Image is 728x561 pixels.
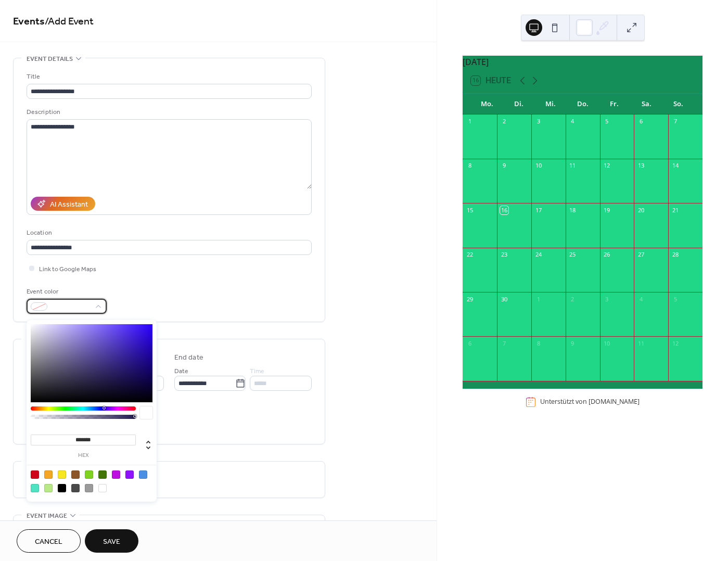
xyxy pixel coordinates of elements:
div: Unterstützt von [540,398,640,406]
a: [DOMAIN_NAME] [589,398,640,406]
div: #D0021B [31,470,39,479]
div: 28 [671,251,679,259]
div: 24 [534,251,542,259]
div: 16 [500,206,508,214]
div: #50E3C2 [31,484,39,492]
span: Date [174,366,188,377]
span: Event image [27,511,67,521]
div: 11 [569,162,577,170]
div: 10 [534,162,542,170]
div: Do. [567,94,598,114]
div: #9B9B9B [85,484,93,492]
div: 9 [500,162,508,170]
div: #417505 [98,470,107,479]
div: #4A90E2 [139,470,147,479]
div: 3 [534,118,542,125]
div: #000000 [58,484,66,492]
div: 12 [603,162,611,170]
div: Event color [27,286,105,297]
button: Save [85,529,138,553]
div: 14 [671,162,679,170]
div: 8 [534,339,542,347]
div: 30 [500,295,508,303]
div: 27 [637,251,645,259]
div: End date [174,352,203,363]
div: 10 [603,339,611,347]
div: #8B572A [71,470,80,479]
button: Cancel [17,529,81,553]
span: / Add Event [45,11,94,32]
div: Location [27,227,310,238]
div: Title [27,71,310,82]
div: #BD10E0 [112,470,120,479]
div: 20 [637,206,645,214]
div: Fr. [598,94,630,114]
div: 4 [569,118,577,125]
div: 11 [637,339,645,347]
div: #9013FE [125,470,134,479]
button: AI Assistant [31,197,95,211]
div: #F8E71C [58,470,66,479]
div: 23 [500,251,508,259]
div: 21 [671,206,679,214]
a: Events [13,11,45,32]
span: Link to Google Maps [39,264,96,275]
span: Event details [27,54,73,65]
div: 6 [466,339,474,347]
div: 18 [569,206,577,214]
div: #F5A623 [44,470,53,479]
div: So. [662,94,694,114]
div: #4A4A4A [71,484,80,492]
div: 17 [534,206,542,214]
div: 5 [603,118,611,125]
div: #FFFFFF [98,484,107,492]
div: 1 [466,118,474,125]
div: Mo. [471,94,503,114]
div: 25 [569,251,577,259]
div: #B8E986 [44,484,53,492]
div: Description [27,107,310,118]
span: Time [250,366,264,377]
div: 7 [500,339,508,347]
div: 13 [637,162,645,170]
div: 7 [671,118,679,125]
div: [DATE] [463,56,703,68]
div: Mi. [535,94,567,114]
label: hex [31,453,136,458]
div: 9 [569,339,577,347]
div: 3 [603,295,611,303]
span: Cancel [35,537,62,547]
div: 8 [466,162,474,170]
span: Save [103,537,120,547]
div: 12 [671,339,679,347]
div: Sa. [631,94,662,114]
div: 1 [534,295,542,303]
div: AI Assistant [50,199,88,210]
div: #7ED321 [85,470,93,479]
div: 6 [637,118,645,125]
div: 19 [603,206,611,214]
div: 15 [466,206,474,214]
div: 5 [671,295,679,303]
div: Di. [503,94,535,114]
div: 29 [466,295,474,303]
div: 2 [500,118,508,125]
div: 22 [466,251,474,259]
div: 26 [603,251,611,259]
div: 2 [569,295,577,303]
div: 4 [637,295,645,303]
